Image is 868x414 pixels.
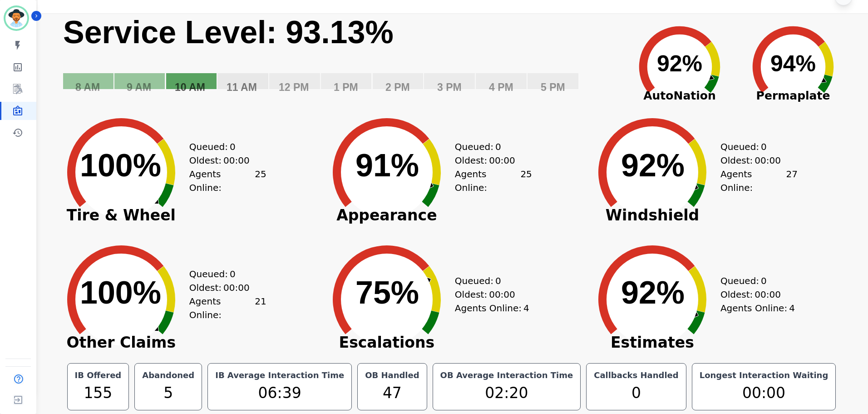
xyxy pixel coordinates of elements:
[495,140,501,154] span: 0
[140,369,196,382] div: Abandoned
[761,140,767,154] span: 0
[720,274,789,288] div: Queued:
[80,148,161,183] text: 100%
[541,81,565,93] text: 5 PM
[584,338,720,347] span: Estimates
[698,369,830,382] div: Longest Interaction Waiting
[213,369,346,382] div: IB Average Interaction Time
[73,382,123,404] div: 155
[53,211,189,220] span: Tire & Wheel
[455,167,532,195] div: Agents Online:
[140,382,196,404] div: 5
[770,51,816,76] text: 94%
[736,87,850,105] span: Permaplate
[786,167,797,195] span: 27
[255,167,266,195] span: 25
[189,140,257,154] div: Queued:
[761,274,767,288] span: 0
[489,288,515,301] span: 00:00
[755,288,781,301] span: 00:00
[455,140,523,154] div: Queued:
[489,81,513,93] text: 4 PM
[189,281,257,294] div: Oldest:
[489,154,515,167] span: 00:00
[189,167,266,195] div: Agents Online:
[230,140,236,154] span: 0
[363,369,421,382] div: OB Handled
[720,167,798,195] div: Agents Online:
[789,301,795,315] span: 4
[523,301,529,315] span: 4
[80,275,161,310] text: 100%
[621,275,685,310] text: 92%
[495,274,501,288] span: 0
[319,211,455,220] span: Appearance
[439,369,575,382] div: OB Average Interaction Time
[189,267,257,281] div: Queued:
[279,81,309,93] text: 12 PM
[230,267,236,281] span: 0
[592,382,681,404] div: 0
[127,81,151,93] text: 9 AM
[592,369,681,382] div: Callbacks Handled
[5,7,27,29] img: Bordered avatar
[455,154,523,167] div: Oldest:
[227,81,257,93] text: 11 AM
[437,81,462,93] text: 3 PM
[363,382,421,404] div: 47
[319,338,455,347] span: Escalations
[385,81,410,93] text: 2 PM
[189,154,257,167] div: Oldest:
[53,338,189,347] span: Other Claims
[223,154,250,167] span: 00:00
[175,81,205,93] text: 10 AM
[623,87,736,105] span: AutoNation
[455,288,523,301] div: Oldest:
[189,294,266,322] div: Agents Online:
[223,281,250,294] span: 00:00
[255,294,266,322] span: 21
[73,369,123,382] div: IB Offered
[455,301,532,315] div: Agents Online:
[584,211,720,220] span: Windshield
[355,275,419,310] text: 75%
[439,382,575,404] div: 02:20
[213,382,346,404] div: 06:39
[455,274,523,288] div: Queued:
[755,154,781,167] span: 00:00
[621,148,685,183] text: 92%
[698,382,830,404] div: 00:00
[520,167,532,195] span: 25
[720,154,789,167] div: Oldest:
[334,81,358,93] text: 1 PM
[63,15,394,50] text: Service Level: 93.13%
[720,288,789,301] div: Oldest:
[355,148,419,183] text: 91%
[75,81,100,93] text: 8 AM
[720,301,798,315] div: Agents Online:
[62,13,621,106] svg: Service Level: 0%
[657,51,702,76] text: 92%
[720,140,789,154] div: Queued:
